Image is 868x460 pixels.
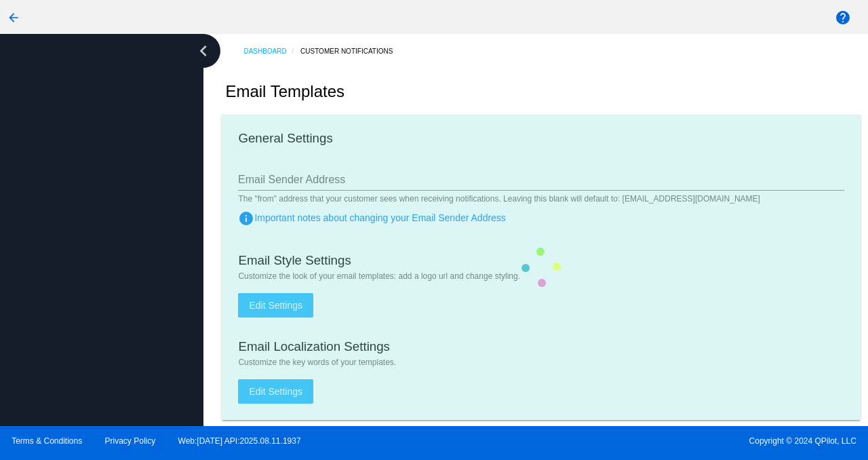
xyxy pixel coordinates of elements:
a: Dashboard [243,41,300,62]
h2: Email Templates [225,82,344,101]
a: Terms & Conditions [12,436,82,446]
i: chevron_left [193,40,214,62]
mat-icon: arrow_back [5,9,22,26]
span: Copyright © 2024 QPilot, LLC [446,436,856,446]
a: Privacy Policy [105,436,156,446]
a: Web:[DATE] API:2025.08.11.1937 [178,436,301,446]
mat-icon: help [835,9,851,26]
a: Customer Notifications [300,41,405,62]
